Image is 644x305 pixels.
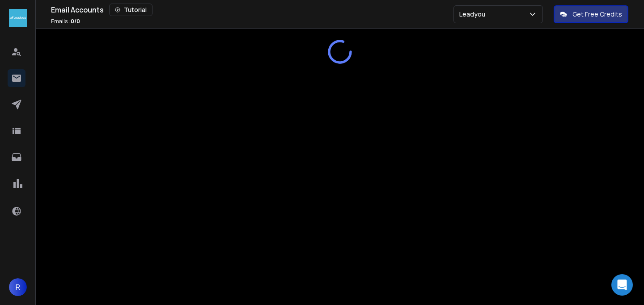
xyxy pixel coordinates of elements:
[572,10,622,19] p: Get Free Credits
[9,9,27,27] img: logo
[71,17,80,25] span: 0 / 0
[554,5,628,23] button: Get Free Credits
[51,18,80,25] p: Emails :
[9,278,27,296] button: R
[611,274,633,296] div: Open Intercom Messenger
[459,10,489,19] p: Leadyou
[109,4,153,16] button: Tutorial
[51,4,453,16] div: Email Accounts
